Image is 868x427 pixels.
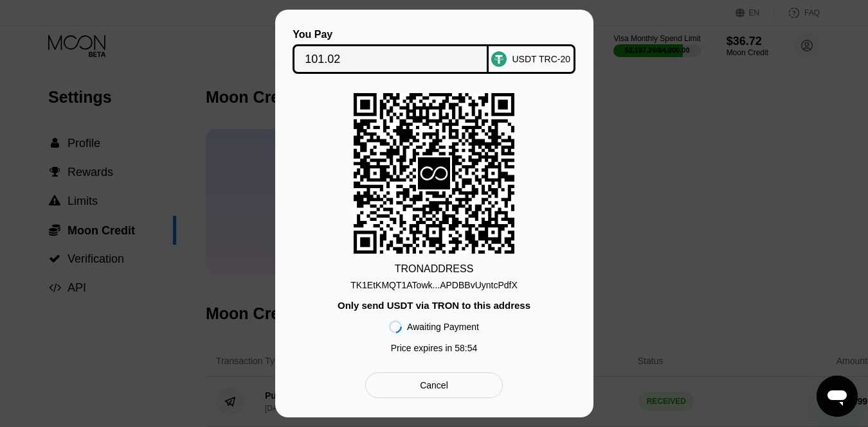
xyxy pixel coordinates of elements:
[350,275,518,290] div: TK1EtKMQT1ATowk...APDBBvUyntcPdfX
[512,54,570,64] div: USDT TRC-20
[420,379,448,391] div: Cancel
[817,376,858,417] iframe: Button to launch messaging window
[391,343,478,353] div: Price expires in
[350,280,518,290] div: TK1EtKMQT1ATowk...APDBBvUyntcPdfX
[294,29,574,74] div: You PayUSDT TRC-20
[455,343,477,353] span: 58 : 54
[395,263,474,275] div: TRON ADDRESS
[338,300,530,311] div: Only send USDT via TRON to this address
[365,372,502,398] div: Cancel
[293,29,489,40] div: You Pay
[407,322,479,332] div: Awaiting Payment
